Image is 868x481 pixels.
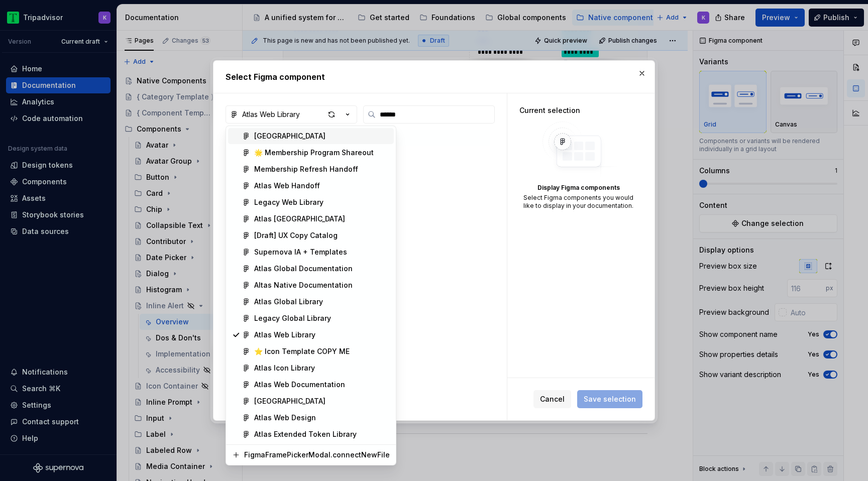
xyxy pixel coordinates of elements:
div: [Draft] UX Copy Catalog [254,230,338,240]
div: Atlas Web Handoff [254,181,320,191]
div: Suggestions [226,126,396,444]
div: Atlas [GEOGRAPHIC_DATA] [254,214,345,224]
div: Legacy Web Library [254,197,323,207]
div: Suggestions [226,445,396,465]
div: [GEOGRAPHIC_DATA] [254,396,325,406]
div: Legacy Global Library [254,313,331,323]
div: Atlas Web Design [254,413,316,423]
div: Atlas Extended Token Library [254,429,357,439]
div: Atlas Web Library [254,330,315,340]
div: [GEOGRAPHIC_DATA] [254,131,325,141]
div: Atlas Global Documentation [254,264,353,274]
div: Atlas Global Library [254,297,323,307]
div: Supernova IA + Templates [254,247,347,257]
div: Altas Native Documentation [254,280,353,290]
div: 🌟 Membership Program Shareout [254,148,374,158]
div: Membership Refresh Handoff [254,164,358,174]
div: Atlas Icon Library [254,363,315,373]
div: ⭐️ Icon Template COPY ME [254,346,350,356]
div: FigmaFramePickerModal.connectNewFile [244,450,390,460]
div: Atlas Web Documentation [254,380,345,390]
